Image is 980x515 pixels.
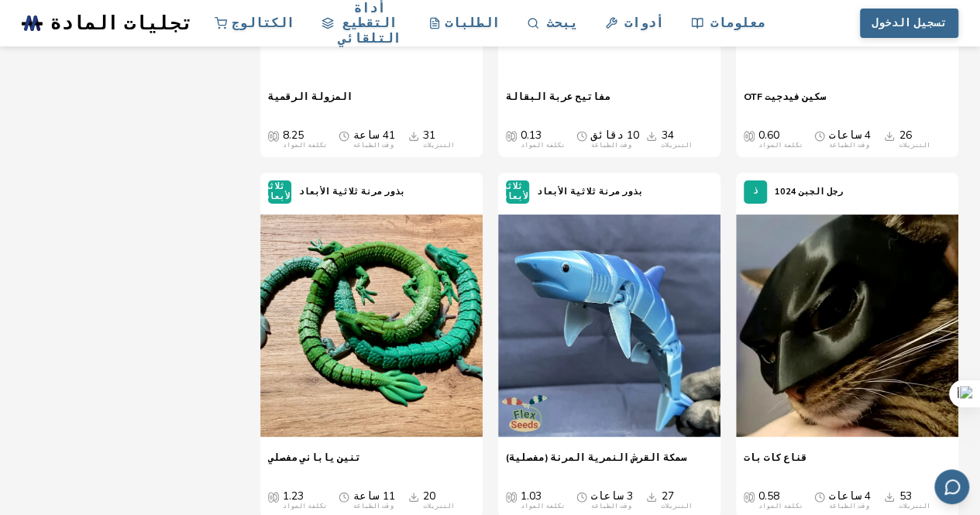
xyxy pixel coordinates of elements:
[934,469,969,504] button: إرسال التعليقات عبر البريد الإلكتروني
[506,90,610,103] font: مفاتيح عربة البقالة
[339,129,349,142] span: متوسط ​​وقت الطباعة
[872,15,947,30] font: تسجيل الدخول
[283,502,327,510] font: تكلفة المواد
[710,14,765,32] font: معلومات
[591,502,631,510] font: وقت الطباعة
[408,490,419,503] span: التنزيلات
[899,128,911,142] font: 26
[537,186,643,197] font: بذور مرنة ثلاثية الأبعاد
[521,489,542,503] font: 1.03
[268,90,352,103] font: المزولة الرقمية
[829,502,869,510] font: وقت الطباعة
[758,502,803,510] font: تكلفة المواد
[884,490,895,503] span: التنزيلات
[423,128,435,142] font: 31
[758,489,779,503] font: 0.58
[814,129,825,142] span: متوسط ​​وقت الطباعة
[521,128,542,142] font: 0.13
[744,490,755,503] span: متوسط ​​التكلفة
[521,502,565,510] font: تكلفة المواد
[521,141,565,149] font: تكلفة المواد
[829,128,871,142] font: 4 ساعات
[546,14,577,32] font: يبحث
[506,451,686,475] a: سمكة القرش النمرية المرنة (مفصلية)
[283,489,304,503] font: 1.23
[268,129,279,142] span: متوسط ​​التكلفة
[423,489,435,503] font: 20
[506,490,517,503] span: متوسط ​​التكلفة
[232,14,294,32] font: الكتالوج
[591,128,639,142] font: 10 دقائق
[576,129,587,142] span: متوسط ​​وقت الطباعة
[829,489,871,503] font: 4 ساعات
[423,141,454,149] font: التنزيلات
[50,10,193,36] font: تجليات المادة
[353,502,394,510] font: وقت الطباعة
[576,490,587,503] span: متوسط ​​وقت الطباعة
[899,141,930,149] font: التنزيلات
[646,490,657,503] span: التنزيلات
[353,489,395,503] font: 11 ساعة
[502,180,533,202] font: ثلاثي الأبعاد
[646,129,657,142] span: التنزيلات
[353,128,395,142] font: 41 ساعة
[268,451,361,475] a: تنين ياباني مفصلي
[268,490,279,503] span: متوسط ​​التكلفة
[753,185,758,197] font: ذ
[899,489,911,503] font: 53
[661,502,692,510] font: التنزيلات
[775,186,843,197] font: رجل الجبن 1024
[744,91,826,114] a: سكين فيدجيت OTF
[744,451,807,475] a: قناع كات بات
[423,502,454,510] font: التنزيلات
[814,490,825,503] span: متوسط ​​وقت الطباعة
[624,14,664,32] font: أدوات
[283,128,304,142] font: 8.25
[408,129,419,142] span: التنزيلات
[268,451,361,464] font: تنين ياباني مفصلي
[506,129,517,142] span: متوسط ​​التكلفة
[661,489,673,503] font: 27
[829,141,869,149] font: وقت الطباعة
[506,91,610,114] a: مفاتيح عربة البقالة
[445,14,500,32] font: الطلبات
[661,141,692,149] font: التنزيلات
[264,180,295,202] font: ثلاثي الأبعاد
[884,129,895,142] span: التنزيلات
[339,490,349,503] span: متوسط ​​وقت الطباعة
[744,451,807,464] font: قناع كات بات
[591,141,631,149] font: وقت الطباعة
[283,141,327,149] font: تكلفة المواد
[591,489,633,503] font: 3 ساعات
[744,129,755,142] span: متوسط ​​التكلفة
[268,91,352,114] a: المزولة الرقمية
[899,502,930,510] font: التنزيلات
[744,90,826,103] font: سكين فيدجيت OTF
[299,186,405,197] font: بذور مرنة ثلاثية الأبعاد
[353,141,394,149] font: وقت الطباعة
[758,128,779,142] font: 0.60
[860,9,958,38] button: تسجيل الدخول
[506,451,686,464] font: سمكة القرش النمرية المرنة (مفصلية)
[758,141,803,149] font: تكلفة المواد
[661,128,673,142] font: 34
